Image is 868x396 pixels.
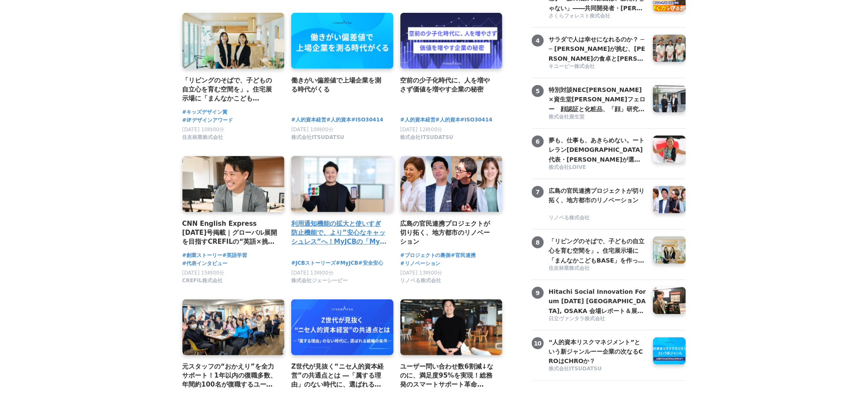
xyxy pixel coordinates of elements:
[182,76,278,103] a: 「リビングのそばで、子どもの自立心を育む空間を」。住宅展示場に「まんなかこどもBASE」を作った２人の女性社員
[549,85,647,114] h3: 特別対談NEC[PERSON_NAME]×資生堂[PERSON_NAME]フェロー 顔認証と化粧品、「顔」研究の世界の頂点から見える[PERSON_NAME] ～骨格や瞳、変化しない顔と たるみ...
[549,63,595,70] span: キユーピー株式会社
[223,251,248,260] a: #英語学習
[549,12,647,21] a: さくらフォレスト株式会社
[549,12,611,20] span: さくらフォレスト株式会社
[460,116,492,124] a: #ISO30414
[549,186,647,205] h3: 広島の官民連携プロジェクトが切り拓く、地方都市のリノベーション
[549,136,647,163] a: 夢も、仕事も、あきらめない。ートレラン[DEMOGRAPHIC_DATA]代表・[PERSON_NAME]が選んだ『ロイブ』という働き方ー
[182,251,223,260] a: #創業ストーリー
[400,251,451,260] a: #プロジェクトの裏側
[549,35,647,62] a: サラダで人は幸せになれるのか？ ── [PERSON_NAME]が挑む、[PERSON_NAME]の食卓と[PERSON_NAME]の可能性
[182,362,278,390] a: 元スタッフの“おかえり”を全力サポート！1年以内の復職多数、年間約100名が復職するユースタイルラボラトリーの「カムバック採用」実績と背景を公開
[549,113,585,121] span: 株式会社資生堂
[182,260,228,268] a: #代表インタビュー
[549,63,647,71] a: キユーピー株式会社
[358,259,383,267] a: #安全安心
[400,116,435,124] a: #人的資本経営
[291,136,344,142] a: 株式会社ITSUDATSU
[182,134,224,141] span: 住友林業株式会社
[400,280,441,286] a: リノベる株式会社
[291,219,387,247] a: 利用通知機能の拡大と使いすぎ防止機能で、より”安心なキャッシュレス”へ！MyJCBの「My安心設定」を強化！
[549,366,647,374] a: 株式会社ITSUDATSU
[549,85,647,112] a: 特別対談NEC[PERSON_NAME]×資生堂[PERSON_NAME]フェロー 顔認証と化粧品、「顔」研究の世界の頂点から見える[PERSON_NAME] ～骨格や瞳、変化しない顔と たるみ...
[549,136,647,164] h3: 夢も、仕事も、あきらめない。ートレラン[DEMOGRAPHIC_DATA]代表・[PERSON_NAME]が選んだ『ロイブ』という働き方ー
[291,259,336,267] a: #JCBストーリーズ
[351,116,383,124] a: #ISO30414
[549,214,590,222] span: リノベる株式会社
[549,164,647,172] a: 株式会社LOIVE
[291,277,348,284] span: 株式会社ジェーシービー
[400,362,496,390] a: ユーザー問い合わせ数6割減↓なのに、満足度95%を実現！総務発のスマートサポート革命「SFINQS（スフィンクス）」誕生秘話
[400,136,453,142] a: 株式会社ITSUDATSU
[291,362,387,390] a: Z世代が見抜く“ニセ人的資本経営”の共通点とは ―「属する理由」のない時代に、選ばれる組織の条件―
[291,116,326,124] a: #人的資本経営
[435,116,460,124] a: #人的資本
[549,164,586,171] span: 株式会社LOIVE
[549,265,647,273] a: 住友林業株式会社
[182,116,233,124] a: #iFデザインアワード
[400,277,441,284] span: リノベる株式会社
[182,127,225,133] span: [DATE] 10時00分
[549,315,647,323] a: 日立ヴァンタラ株式会社
[549,315,606,322] span: 日立ヴァンタラ株式会社
[291,270,334,276] span: [DATE] 13時00分
[182,280,223,286] a: CREFIL株式会社
[549,35,647,63] h3: サラダで人は幸せになれるのか？ ── [PERSON_NAME]が挑む、[PERSON_NAME]の食卓と[PERSON_NAME]の可能性
[182,136,224,142] a: 住友林業株式会社
[532,136,544,148] span: 6
[182,108,228,116] a: #キッズデザイン賞
[182,270,225,276] span: [DATE] 15時00分
[549,337,647,365] a: “人的資本リスクマネジメント”という新ジャンルーー企業の次なるCROはCHROか？
[532,337,544,349] span: 10
[532,236,544,248] span: 8
[549,113,647,121] a: 株式会社資生堂
[291,127,334,133] span: [DATE] 10時00分
[291,134,344,141] span: 株式会社ITSUDATSU
[549,287,647,314] a: Hitachi Social Innovation Forum [DATE] [GEOGRAPHIC_DATA], OSAKA 会場レポート＆展示紹介
[291,280,348,286] a: 株式会社ジェーシービー
[549,236,647,264] a: 「リビングのそばで、子どもの自立心を育む空間を」。住宅展示場に「まんなかこどもBASE」を作った２人の女性社員
[532,35,544,47] span: 4
[451,251,476,260] a: #官民連携
[549,186,647,213] a: 広島の官民連携プロジェクトが切り拓く、地方都市のリノベーション
[336,259,358,267] a: #MyJCB
[400,219,496,247] a: 広島の官民連携プロジェクトが切り拓く、地方都市のリノベーション
[291,76,387,95] a: 働きがい偏差値で上場企業を測る時代がくる
[182,277,223,284] span: CREFIL株式会社
[400,270,443,276] span: [DATE] 13時00分
[326,116,351,124] a: #人的資本
[182,219,278,247] a: CNN English Express [DATE]号掲載｜グローバル展開を目指すCREFILの“英語×挑戦”文化とその背景
[532,287,544,299] span: 9
[532,186,544,198] span: 7
[400,260,441,268] a: #リノベーション
[549,236,647,265] h3: 「リビングのそばで、子どもの自立心を育む空間を」。住宅展示場に「まんなかこどもBASE」を作った２人の女性社員
[400,127,443,133] span: [DATE] 12時00分
[549,287,647,316] h3: Hitachi Social Innovation Forum [DATE] [GEOGRAPHIC_DATA], OSAKA 会場レポート＆展示紹介
[549,337,647,366] h3: “人的資本リスクマネジメント”という新ジャンルーー企業の次なるCROはCHROか？
[400,134,453,141] span: 株式会社ITSUDATSU
[400,76,496,95] h4: 空前の少子化時代に、人を増やさず価値を増やす企業の秘密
